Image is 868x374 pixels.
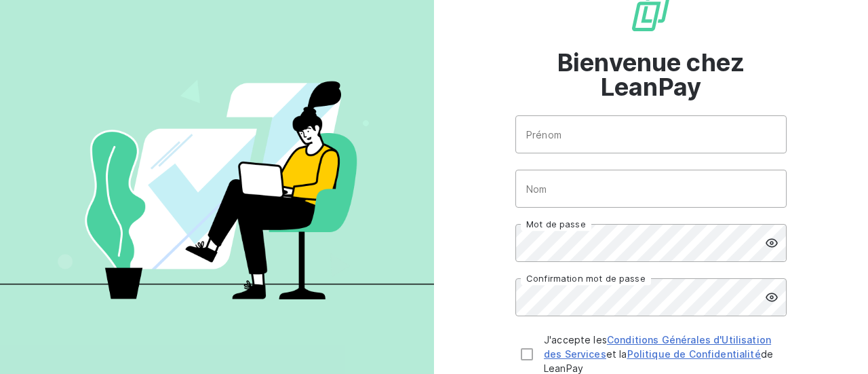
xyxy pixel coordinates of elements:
[627,348,761,360] a: Politique de Confidentialité
[515,170,787,208] input: placeholder
[515,50,787,99] span: Bienvenue chez LeanPay
[544,334,771,360] a: Conditions Générales d'Utilisation des Services
[515,115,787,153] input: placeholder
